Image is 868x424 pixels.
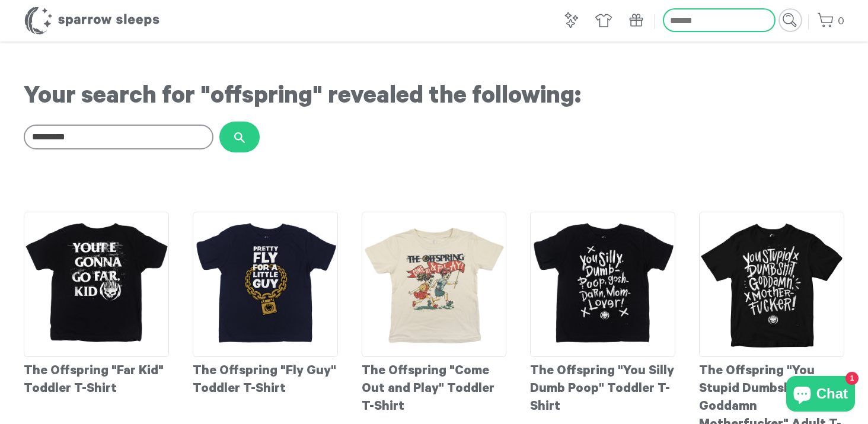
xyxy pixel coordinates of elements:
div: The Offspring "Come Out and Play" Toddler T-Shirt [362,357,507,416]
img: TheOffspring-YouSilly-ToddlerT-shirt_grande.jpg [530,212,675,357]
img: TheOffspring-YouStupid-AdultT-shirt_grande.jpg [699,212,844,357]
div: The Offspring "Fly Guy" Toddler T-Shirt [193,357,338,399]
input: Submit [778,8,802,32]
a: The Offspring "Fly Guy" Toddler T-Shirt [193,212,338,399]
a: Apparel [595,9,612,35]
a: The Offspring "Far Kid" Toddler T-Shirt [24,212,169,399]
h1: Your search for "offspring" revealed the following: [24,84,844,113]
div: The Offspring "You Silly Dumb Poop" Toddler T-Shirt [530,357,675,416]
h1: Sparrow Sleeps [24,6,160,36]
a: Music [562,9,580,35]
img: TheOffspring-PrettyFly-ToddlerT-shirt_grande.jpg [193,212,338,357]
a: Gift Cards [627,9,645,35]
inbox-online-store-chat: Shopify online store chat [783,376,859,415]
img: TheOffspring-ComeOutAndPlay-ToddlerT-shirt_grande.jpg [362,212,507,357]
a: 0 [817,9,844,34]
img: TheOffspring-GoFar_Back_-ToddlerT-shirt_grande.jpg [24,212,169,357]
a: The Offspring "Come Out and Play" Toddler T-Shirt [362,212,507,416]
a: The Offspring "You Silly Dumb Poop" Toddler T-Shirt [530,212,675,416]
div: The Offspring "Far Kid" Toddler T-Shirt [24,357,169,399]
